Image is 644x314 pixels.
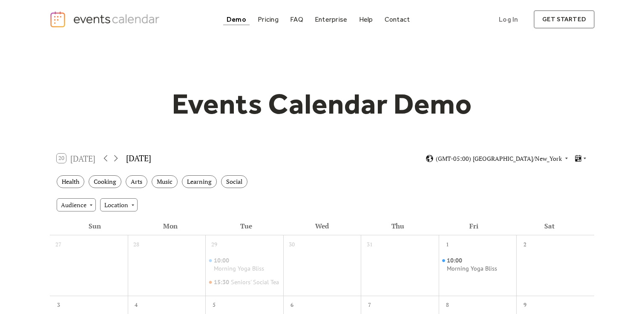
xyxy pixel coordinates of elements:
a: home [49,11,162,28]
div: Enterprise [315,17,347,22]
h1: Events Calendar Demo [158,86,486,121]
a: Enterprise [311,14,351,25]
a: get started [534,10,595,29]
a: Help [356,14,377,25]
a: Log In [490,10,526,29]
div: Pricing [258,17,279,22]
div: Demo [227,17,246,22]
a: Demo [223,14,250,25]
a: Contact [381,14,414,25]
div: FAQ [290,17,303,22]
a: Pricing [254,14,282,25]
div: Help [359,17,373,22]
div: Contact [385,17,410,22]
a: FAQ [287,14,307,25]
